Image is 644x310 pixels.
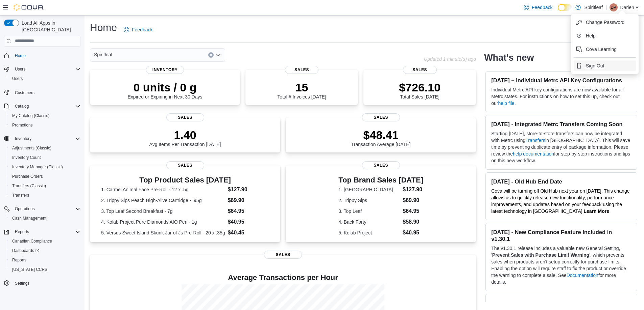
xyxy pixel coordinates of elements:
span: Sales [166,161,204,169]
a: Home [12,52,28,60]
button: Reports [1,227,83,236]
a: Cash Management [9,214,49,222]
dt: 1. [GEOGRAPHIC_DATA] [338,186,400,193]
a: Customers [12,89,37,97]
dd: $64.95 [228,207,269,215]
a: Canadian Compliance [9,237,55,245]
a: Feedback [121,23,155,36]
a: Reports [9,256,29,264]
button: My Catalog (Classic) [7,111,83,120]
dd: $69.90 [228,196,269,204]
a: My Catalog (Classic) [9,112,52,120]
span: DP [611,3,616,11]
button: Inventory [12,135,34,143]
dd: $40.95 [228,218,269,226]
span: Help [586,32,596,39]
span: Settings [15,281,29,286]
span: Load All Apps in [GEOGRAPHIC_DATA] [19,20,80,33]
p: 1.40 [149,128,221,142]
button: Users [7,74,83,83]
span: Cash Management [12,216,46,221]
span: Catalog [12,102,80,110]
dd: $127.90 [403,186,423,194]
p: $48.41 [351,128,411,142]
input: Dark Mode [558,4,572,11]
button: Operations [1,204,83,214]
a: Documentation [567,273,598,278]
a: Transfers (Classic) [9,182,49,190]
span: Reports [12,228,80,236]
a: Settings [12,279,32,287]
button: Canadian Compliance [7,236,83,246]
span: Promotions [12,122,33,128]
p: | [605,3,607,11]
button: Home [1,51,83,60]
span: Reports [15,229,29,234]
span: Reports [9,256,80,264]
span: Canadian Compliance [12,238,52,244]
p: Darien P [620,3,639,11]
p: Spiritleaf [584,3,602,11]
a: [US_STATE] CCRS [9,265,50,274]
button: Clear input [208,52,214,58]
button: Cova Learning [574,44,636,55]
div: Total Sales [DATE] [399,81,440,100]
h3: [DATE] - Integrated Metrc Transfers Coming Soon [491,121,631,128]
span: Customers [15,90,34,95]
span: Inventory Manager (Classic) [9,163,80,171]
a: Feedback [521,1,555,14]
div: Avg Items Per Transaction [DATE] [149,128,221,147]
dd: $64.95 [403,207,423,215]
dt: 1. Carmel Animal Face Pre-Roll - 12 x .5g [101,186,225,193]
span: Feedback [532,4,552,11]
button: Settings [1,278,83,288]
dt: 3. Top Leaf Second Breakfast - 7g [101,208,225,215]
div: Expired or Expiring in Next 30 Days [128,81,202,100]
button: Users [1,64,83,74]
span: Sales [362,113,400,121]
div: Total # Invoices [DATE] [277,81,326,100]
p: The v1.30.1 release includes a valuable new General Setting, ' ', which prevents sales when produ... [491,245,631,285]
button: Purchase Orders [7,172,83,181]
h4: Average Transactions per Hour [95,274,471,282]
span: Adjustments (Classic) [9,144,80,152]
span: Dashboards [12,248,39,253]
a: Dashboards [7,246,83,255]
dt: 2. Trippy Sips [338,197,400,204]
span: Catalog [15,104,29,109]
a: help file [498,101,514,106]
button: Catalog [1,102,83,111]
span: Purchase Orders [12,174,43,179]
span: Customers [12,88,80,96]
dd: $69.90 [403,196,423,204]
span: [US_STATE] CCRS [12,267,47,272]
button: Help [574,30,636,41]
span: Settings [12,279,80,287]
span: Users [15,66,25,72]
a: Purchase Orders [9,172,46,180]
h3: [DATE] - Old Hub End Date [491,178,631,185]
a: help documentation [513,151,554,157]
a: Learn More [584,208,609,214]
span: My Catalog (Classic) [12,113,50,118]
a: Inventory Manager (Classic) [9,163,66,171]
button: Catalog [12,102,31,110]
span: Inventory [15,136,31,141]
nav: Complex example [4,48,80,306]
dt: 5. Versus Sweet Island Skunk Jar of Js Pre-Roll - 20 x .35g [101,229,225,236]
a: Users [9,75,25,83]
h3: Top Product Sales [DATE] [101,176,269,184]
div: Transaction Average [DATE] [351,128,411,147]
p: 0 units / 0 g [128,81,202,94]
span: Cash Management [9,214,80,222]
button: [US_STATE] CCRS [7,265,83,274]
p: Updated 1 minute(s) ago [424,56,476,62]
span: Reports [12,257,26,263]
span: Spiritleaf [94,51,112,59]
h2: What's new [484,52,534,63]
dd: $40.45 [228,229,269,237]
span: Inventory Count [12,155,41,160]
span: Home [15,53,26,58]
button: Transfers [7,191,83,200]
